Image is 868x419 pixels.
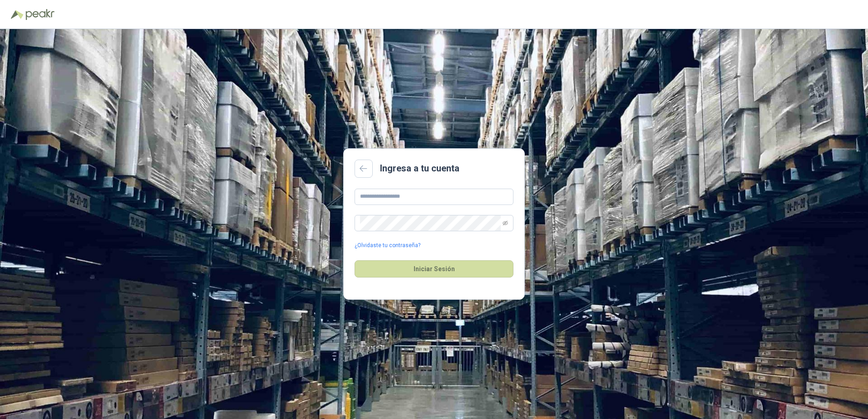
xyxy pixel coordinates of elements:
span: eye-invisible [503,220,508,226]
button: Iniciar Sesión [355,260,513,278]
img: Peakr [25,9,54,20]
img: Logo [11,10,24,19]
h2: Ingresa a tu cuenta [380,161,459,175]
a: ¿Olvidaste tu contraseña? [355,241,420,250]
